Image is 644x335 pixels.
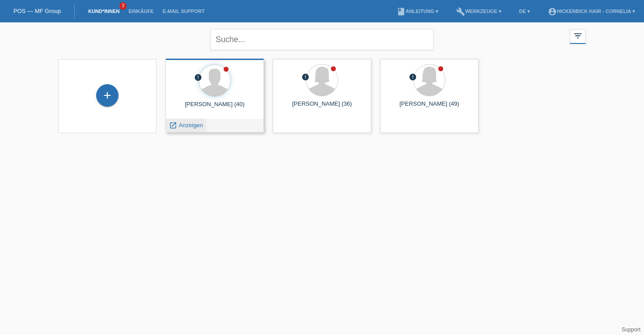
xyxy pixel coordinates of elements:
a: launch Anzeigen [169,122,203,129]
i: error [194,73,202,82]
div: [PERSON_NAME] (49) [387,100,471,115]
i: account_circle [548,7,557,16]
a: Support [622,326,640,333]
a: Kund*innen [84,9,124,14]
i: error [409,73,417,81]
span: Anzeigen [179,122,203,129]
i: error [301,73,309,81]
div: [PERSON_NAME] (40) [173,101,257,115]
div: Unbestätigt, in Bearbeitung [301,73,309,82]
a: POS — MF Group [13,8,61,14]
a: Einkäufe [124,9,158,14]
a: DE ▾ [515,9,534,14]
i: book [397,7,406,16]
span: 3 [119,2,127,10]
a: bookAnleitung ▾ [392,9,443,14]
a: account_circleHickenbick Hair - Cornelia ▾ [543,9,640,14]
i: filter_list [573,31,583,41]
div: Unbestätigt, in Bearbeitung [194,73,202,83]
input: Suche... [210,29,434,50]
a: buildWerkzeuge ▾ [452,9,506,14]
div: Kund*in hinzufügen [97,88,118,103]
i: launch [169,121,177,129]
i: build [456,7,465,16]
div: Unbestätigt, in Bearbeitung [409,73,417,82]
a: E-Mail Support [158,9,209,14]
div: [PERSON_NAME] (36) [280,100,364,115]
